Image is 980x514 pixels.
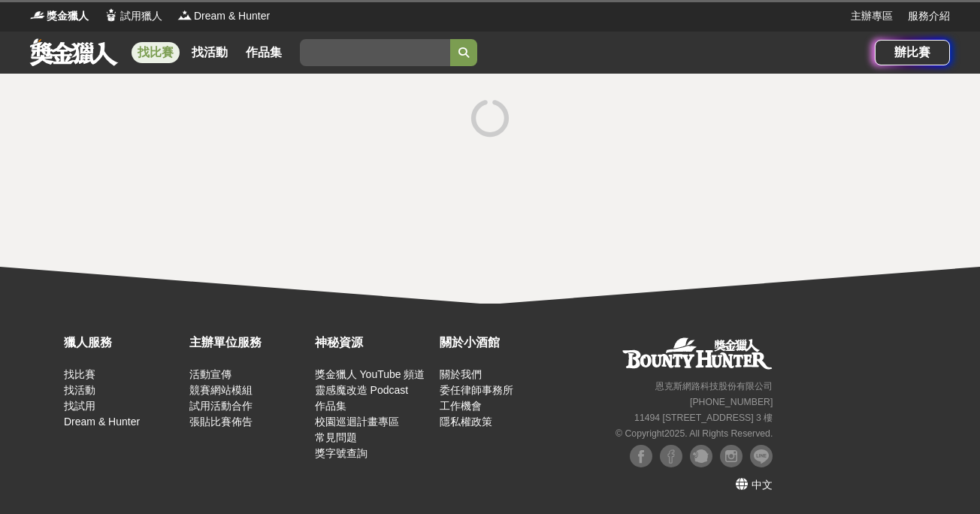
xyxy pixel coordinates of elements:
[64,416,140,428] a: Dream & Hunter
[616,428,773,439] small: © Copyright 2025 . All Rights Reserved.
[440,416,492,428] a: 隱私權政策
[177,8,192,23] img: Logo
[64,334,182,352] div: 獵人服務
[440,334,558,352] div: 關於小酒館
[660,445,682,467] img: Facebook
[315,400,346,412] a: 作品集
[189,334,307,352] div: 主辦單位服務
[30,8,45,23] img: Logo
[908,8,950,24] a: 服務介紹
[189,416,253,428] a: 張貼比賽佈告
[720,445,743,467] img: Instagram
[64,400,95,412] a: 找試用
[120,8,162,24] span: 試用獵人
[104,8,162,24] a: Logo試用獵人
[194,8,270,24] span: Dream & Hunter
[655,381,773,392] small: 恩克斯網路科技股份有限公司
[634,413,773,423] small: 11494 [STREET_ADDRESS] 3 樓
[690,397,773,407] small: [PHONE_NUMBER]
[315,447,367,459] a: 獎字號查詢
[189,384,253,396] a: 競賽網站模組
[315,416,399,428] a: 校園巡迴計畫專區
[875,40,950,65] a: 辦比賽
[47,8,89,24] span: 獎金獵人
[440,368,482,380] a: 關於我們
[64,368,95,380] a: 找比賽
[315,431,357,443] a: 常見問題
[690,445,712,467] img: Plurk
[186,42,234,63] a: 找活動
[132,42,180,63] a: 找比賽
[240,42,288,63] a: 作品集
[177,8,270,24] a: LogoDream & Hunter
[315,384,408,396] a: 靈感魔改造 Podcast
[630,445,652,467] img: Facebook
[30,8,89,24] a: Logo獎金獵人
[315,368,425,380] a: 獎金獵人 YouTube 頻道
[189,400,253,412] a: 試用活動合作
[440,400,482,412] a: 工作機會
[752,479,773,491] span: 中文
[104,8,119,23] img: Logo
[64,384,95,396] a: 找活動
[315,334,433,352] div: 神秘資源
[440,384,513,396] a: 委任律師事務所
[189,368,231,380] a: 活動宣傳
[851,8,893,24] a: 主辦專區
[750,445,773,467] img: LINE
